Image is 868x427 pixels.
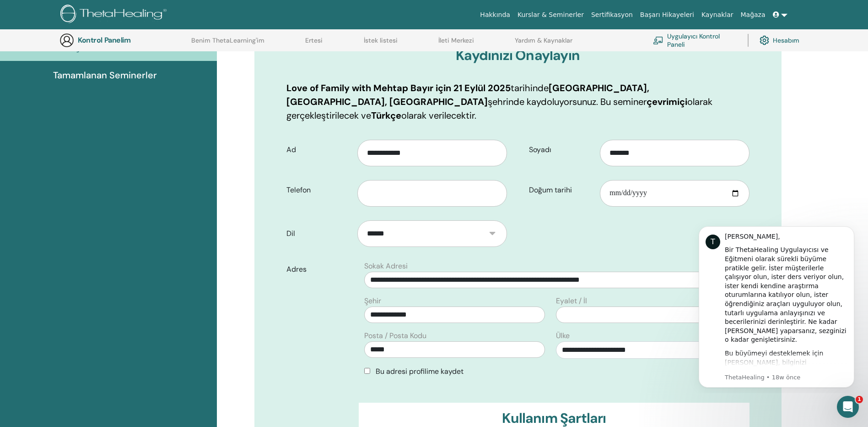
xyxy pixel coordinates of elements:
[78,36,169,44] h3: Kontrol Panelim
[286,47,749,64] h3: Kaydınızı Onaylayın
[647,96,687,108] b: çevrimiçi
[191,37,264,51] a: Benim ThetaLearning'im
[280,181,358,199] label: Telefon
[653,36,663,44] img: chalkboard-teacher.svg
[698,6,737,23] a: Kaynaklar
[366,410,742,427] h3: Kullanım Şartları
[40,155,162,164] p: ThetaHealing'den 18w önce gönderilen mesaj
[515,37,572,51] a: Yardım & Kaynaklar
[556,330,570,341] label: Ülke
[364,261,408,272] label: Sokak Adresi
[653,30,737,50] a: Uygulayıcı Kontrol Paneli
[476,6,514,23] a: Hakkında
[286,82,451,94] b: Love of Family with Mehtap Bayır için
[685,218,868,393] iframe: Intercom notifications message
[371,109,401,121] b: Türkçe
[522,141,600,159] label: Soyadı
[522,181,600,199] label: Doğum tarihi
[364,296,381,307] label: Şehir
[837,396,859,418] iframe: Intercom live chat
[453,82,511,94] b: 21 Eylül 2025
[737,6,769,23] a: Mağaza
[636,6,698,23] a: Başarı Hikayeleri
[280,225,358,242] label: Dil
[364,37,398,51] a: İstek listesi
[286,81,749,122] p: tarihinde şehrinde kaydoluyorsunuz. Bu seminer olarak gerçekleştirilecek ve olarak verilecektir.
[760,33,769,47] img: cog.svg
[556,296,587,307] label: Eyalet / İl
[60,5,170,25] img: logo.png
[667,32,737,49] font: Uygulayıcı Kontrol Paneli
[376,367,464,376] span: Bu adresi profilime kaydet
[514,6,588,23] a: Kurslar & Seminerler
[280,141,358,159] label: Ad
[59,33,74,48] img: generic-user-icon.jpg
[773,36,799,44] font: Hesabım
[305,37,323,51] a: Ertesi
[53,68,157,82] span: Tamamlanan Seminerler
[438,37,474,51] a: İleti Merkezi
[364,330,426,341] label: Posta / Posta Kodu
[588,6,636,23] a: Sertifikasyon
[760,30,799,50] a: Hesabım
[856,396,863,403] span: 1
[40,131,162,257] div: Bu büyümeyi desteklemek için [PERSON_NAME], bilginizi geliştirmenize ve gelişmeye devam etmenize ...
[280,261,359,278] label: Adres
[286,82,649,108] b: [GEOGRAPHIC_DATA], [GEOGRAPHIC_DATA], [GEOGRAPHIC_DATA]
